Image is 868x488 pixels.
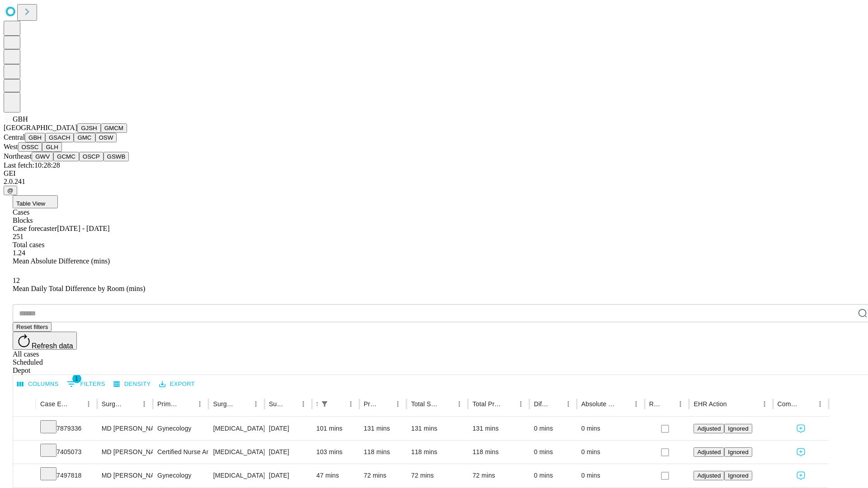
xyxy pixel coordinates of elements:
button: Ignored [724,447,752,457]
button: Sort [502,398,514,410]
div: 0 mins [534,417,572,440]
div: 1 active filter [318,398,331,410]
button: Menu [250,398,262,410]
span: 12 [13,277,20,284]
div: 131 mins [411,417,463,440]
span: Case forecaster [13,225,57,232]
button: Sort [125,398,138,410]
button: Export [157,377,197,391]
span: Last fetch: 10:28:28 [4,161,60,169]
div: Primary Service [157,400,180,408]
div: 0 mins [581,417,640,440]
button: Ignored [724,471,752,480]
div: 118 mins [364,441,402,464]
button: Expand [18,468,31,484]
div: 0 mins [534,464,572,487]
div: [DATE] [269,441,307,464]
button: Menu [630,398,642,410]
span: Adjusted [697,449,721,455]
button: Menu [758,398,771,410]
span: Refresh data [32,342,73,350]
button: Adjusted [693,447,724,457]
button: GJSH [77,123,101,133]
span: Ignored [728,449,748,455]
div: 0 mins [534,441,572,464]
button: Ignored [724,424,752,433]
span: Ignored [728,425,748,432]
div: Difference [534,400,548,408]
span: Mean Daily Total Difference by Room (mins) [13,285,145,292]
button: Sort [440,398,453,410]
div: Predicted In Room Duration [364,400,378,408]
span: Central [4,133,25,141]
button: Menu [814,398,826,410]
span: Adjusted [697,425,721,432]
span: Table View [16,200,45,207]
span: Total cases [13,241,44,249]
button: Menu [297,398,310,410]
span: GBH [13,115,28,123]
button: GMC [74,133,95,142]
div: [MEDICAL_DATA] [MEDICAL_DATA] REMOVAL TUBES AND/OR OVARIES FOR UTERUS 250GM OR LESS [213,417,259,440]
div: [MEDICAL_DATA] [MEDICAL_DATA] REMOVAL TUBES AND/OR OVARIES FOR UTERUS 250GM OR LESS [213,441,259,464]
div: Case Epic Id [40,400,69,408]
button: Menu [392,398,404,410]
span: 1 [72,374,81,383]
span: West [4,143,18,150]
button: Menu [138,398,151,410]
button: GWV [32,152,53,161]
button: OSSC [18,142,42,152]
button: Menu [344,398,357,410]
div: 7879336 [40,417,93,440]
div: 0 mins [581,441,640,464]
button: Sort [801,398,814,410]
div: 101 mins [316,417,355,440]
button: Refresh data [13,332,77,350]
button: Menu [453,398,466,410]
button: GCMC [53,152,79,161]
div: 118 mins [472,441,525,464]
span: Reset filters [16,324,48,330]
div: 7497818 [40,464,93,487]
div: Gynecology [157,464,204,487]
button: GSWB [104,152,129,161]
div: MD [PERSON_NAME] [PERSON_NAME] Md [102,417,148,440]
button: Sort [181,398,193,410]
button: GSACH [45,133,74,142]
div: 72 mins [472,464,525,487]
div: Surgery Date [269,400,283,408]
span: 251 [13,233,24,240]
div: Certified Nurse Anesthetist [157,441,204,464]
button: Sort [284,398,297,410]
span: Mean Absolute Difference (mins) [13,257,110,265]
button: Table View [13,195,58,208]
button: Density [111,377,153,391]
div: 131 mins [472,417,525,440]
button: Menu [193,398,206,410]
button: GLH [42,142,61,152]
button: Sort [237,398,250,410]
div: Total Scheduled Duration [411,400,439,408]
button: OSW [95,133,117,142]
button: Select columns [15,377,61,391]
button: Sort [379,398,392,410]
span: Adjusted [697,472,721,479]
button: Menu [514,398,527,410]
div: MD [PERSON_NAME] [PERSON_NAME] Md [102,464,148,487]
button: Sort [728,398,741,410]
div: 118 mins [411,441,463,464]
div: 2.0.241 [4,178,864,186]
div: Absolute Difference [581,400,616,408]
button: Show filters [65,377,108,391]
div: 7405073 [40,441,93,464]
button: Reset filters [13,322,52,332]
div: MD [PERSON_NAME] [PERSON_NAME] Md [102,441,148,464]
button: Sort [70,398,82,410]
span: Northeast [4,152,32,160]
div: 47 mins [316,464,355,487]
button: @ [4,186,17,195]
div: Surgery Name [213,400,236,408]
span: @ [7,187,14,194]
div: Comments [778,400,800,408]
button: Sort [332,398,344,410]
